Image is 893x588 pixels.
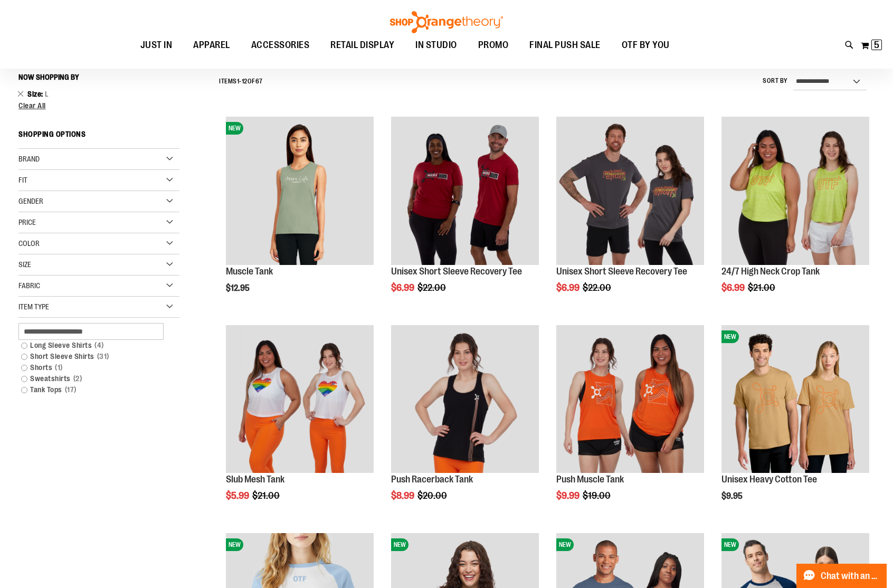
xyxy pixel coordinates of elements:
[556,490,581,501] span: $9.99
[551,320,709,528] div: product
[529,33,601,57] span: FINAL PUSH SALE
[71,373,85,384] span: 2
[721,266,820,277] a: 24/7 High Neck Crop Tank
[320,33,405,58] a: RETAIL DISPLAY
[391,266,522,277] a: Unisex Short Sleeve Recovery Tee
[721,117,869,264] img: Product image for 24/7 High Neck Crop Tank
[391,474,473,485] a: Push Racerback Tank
[18,197,43,205] span: Gender
[583,490,612,501] span: $19.00
[242,78,248,85] span: 12
[16,351,170,362] a: Short Sleeve Shirts31
[241,33,320,58] a: ACCESSORIES
[16,362,170,373] a: Shorts1
[330,33,394,57] span: RETAIL DISPLAY
[417,490,449,501] span: $20.00
[556,325,704,475] a: Product image for Push Muscle Tank
[226,117,374,264] img: Muscle Tank
[556,117,704,264] img: Product image for Unisex Short Sleeve Recovery Tee
[18,155,40,163] span: Brand
[386,320,544,528] div: product
[92,340,107,351] span: 4
[226,266,273,277] a: Muscle Tank
[551,111,709,319] div: product
[556,266,687,277] a: Unisex Short Sleeve Recovery Tee
[16,384,170,395] a: Tank Tops17
[611,33,680,58] a: OTF BY YOU
[721,474,817,485] a: Unisex Heavy Cotton Tee
[622,33,670,57] span: OTF BY YOU
[18,176,27,184] span: Fit
[226,283,251,293] span: $12.95
[405,33,468,58] a: IN STUDIO
[519,33,611,58] a: FINAL PUSH SALE
[16,340,170,351] a: Long Sleeve Shirts4
[226,474,284,485] a: Slub Mesh Tank
[255,78,263,85] span: 67
[27,90,45,98] span: Size
[721,282,746,293] span: $6.99
[251,33,310,57] span: ACCESSORIES
[226,538,243,551] span: NEW
[226,490,251,501] span: $5.99
[556,325,704,473] img: Product image for Push Muscle Tank
[18,302,49,311] span: Item Type
[721,330,739,343] span: NEW
[415,33,457,57] span: IN STUDIO
[556,117,704,266] a: Product image for Unisex Short Sleeve Recovery Tee
[748,282,777,293] span: $21.00
[18,281,40,290] span: Fabric
[391,538,408,551] span: NEW
[16,373,170,384] a: Sweatshirts2
[237,78,240,85] span: 1
[62,384,79,395] span: 17
[716,320,875,528] div: product
[18,125,179,149] strong: Shopping Options
[391,325,539,473] img: Product image for Push Racerback Tank
[391,117,539,264] img: Product image for Unisex SS Recovery Tee
[391,282,416,293] span: $6.99
[219,73,263,90] h2: Items - of
[183,33,241,57] a: APPAREL
[556,538,574,551] span: NEW
[18,101,46,110] span: Clear All
[721,538,739,551] span: NEW
[221,111,379,319] div: product
[721,117,869,266] a: Product image for 24/7 High Neck Crop Tank
[52,362,65,373] span: 1
[130,33,183,58] a: JUST IN
[391,490,416,501] span: $8.99
[388,11,505,33] img: Shop Orangetheory
[226,122,243,135] span: NEW
[140,33,173,57] span: JUST IN
[391,325,539,475] a: Product image for Push Racerback Tank
[874,40,879,50] span: 5
[721,325,869,475] a: Unisex Heavy Cotton TeeNEW
[583,282,613,293] span: $22.00
[18,260,31,269] span: Size
[45,90,49,98] span: L
[478,33,509,57] span: PROMO
[386,111,544,319] div: product
[763,77,788,86] label: Sort By
[417,282,448,293] span: $22.00
[226,117,374,266] a: Muscle TankNEW
[391,117,539,266] a: Product image for Unisex SS Recovery Tee
[18,218,36,226] span: Price
[821,571,880,581] span: Chat with an Expert
[796,564,887,588] button: Chat with an Expert
[226,325,374,475] a: Product image for Slub Mesh Tank
[556,282,581,293] span: $6.99
[556,474,624,485] a: Push Muscle Tank
[221,320,379,528] div: product
[721,325,869,473] img: Unisex Heavy Cotton Tee
[716,111,875,319] div: product
[18,68,84,86] button: Now Shopping by
[252,490,281,501] span: $21.00
[468,33,519,58] a: PROMO
[18,239,40,248] span: Color
[721,491,744,501] span: $9.95
[226,325,374,473] img: Product image for Slub Mesh Tank
[193,33,230,57] span: APPAREL
[94,351,112,362] span: 31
